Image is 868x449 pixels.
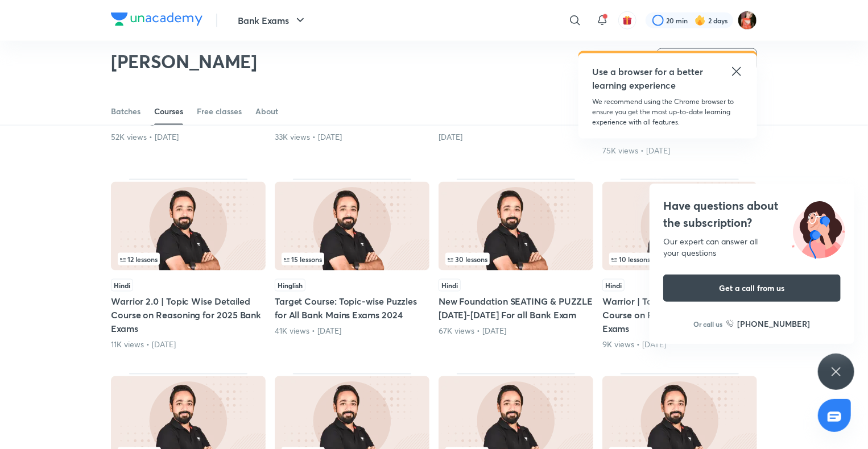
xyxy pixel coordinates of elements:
div: left [445,253,586,265]
img: streak [695,15,706,26]
span: 10 lessons [611,256,650,263]
span: Hinglish [275,279,305,292]
div: New Foundation SEATING & PUZZLE 2024-2025 For all Bank Exam [439,179,593,351]
a: Free classes [197,98,242,125]
a: Courses [154,98,183,125]
h5: Use a browser for a better learning experience [592,65,705,92]
img: Minakshi gakre [738,11,757,30]
div: Warrior 2.0 | Topic Wise Detailed Course on Reasoning for 2025 Bank Exams [111,179,266,351]
div: 33K views • 6 months ago [275,131,429,143]
img: Company Logo [111,13,202,26]
button: Get a call from us [663,275,841,302]
button: Following [657,48,757,71]
span: Hindi [111,279,133,292]
img: avatar [622,15,633,26]
h5: Target Course: Topic-wise Puzzles for All Bank Mains Exams 2024 [275,295,429,322]
div: infosection [118,253,259,265]
button: avatar [618,11,636,30]
img: Thumbnail [275,182,429,271]
div: Warrior | Topic Wise Detailed Course on Reasoning for 2025 Bank Exams [602,179,757,351]
div: 41K views • 8 months ago [275,326,429,337]
h5: Warrior | Topic Wise Detailed Course on Reasoning for 2025 Bank Exams [602,295,757,336]
a: About [255,98,278,125]
span: 15 lessons [284,256,322,263]
div: 11K views • 8 months ago [111,339,266,351]
h6: [PHONE_NUMBER] [738,318,811,330]
div: infocontainer [609,253,750,265]
img: Thumbnail [602,182,757,271]
div: Our expert can answer all your questions [663,236,841,259]
div: Courses [154,106,183,117]
span: Hindi [602,279,625,292]
a: [PHONE_NUMBER] [726,318,811,330]
p: Or call us [694,319,723,329]
img: ttu_illustration_new.svg [783,197,854,259]
button: Bank Exams [231,9,314,32]
div: left [282,253,423,265]
div: Free classes [197,106,242,117]
div: infocontainer [445,253,586,265]
p: We recommend using the Chrome browser to ensure you get the most up-to-date learning experience w... [592,97,743,127]
div: left [609,253,750,265]
div: infocontainer [118,253,259,265]
img: Thumbnail [439,182,593,271]
span: 12 lessons [120,256,158,263]
div: left [118,253,259,265]
a: Company Logo [111,13,202,29]
a: Batches [111,98,140,125]
div: 52K views • 6 months ago [111,131,266,143]
h2: [PERSON_NAME] [111,50,257,73]
div: infosection [282,253,423,265]
div: infosection [609,253,750,265]
h4: Have questions about the subscription? [663,197,841,231]
h5: New Foundation SEATING & PUZZLE [DATE]-[DATE] For all Bank Exam [439,295,593,322]
div: About [255,106,278,117]
div: infocontainer [282,253,423,265]
div: 75K views • 7 months ago [602,145,757,156]
div: 9K views • 8 months ago [602,339,757,351]
div: Batches [111,106,140,117]
span: 30 lessons [448,256,487,263]
div: 67K views • 8 months ago [439,326,593,337]
div: 6 months ago [439,131,593,143]
img: Thumbnail [111,182,266,271]
h5: Warrior 2.0 | Topic Wise Detailed Course on Reasoning for 2025 Bank Exams [111,295,266,336]
div: infosection [445,253,586,265]
div: Target Course: Topic-wise Puzzles for All Bank Mains Exams 2024 [275,179,429,351]
span: Hindi [439,279,461,292]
